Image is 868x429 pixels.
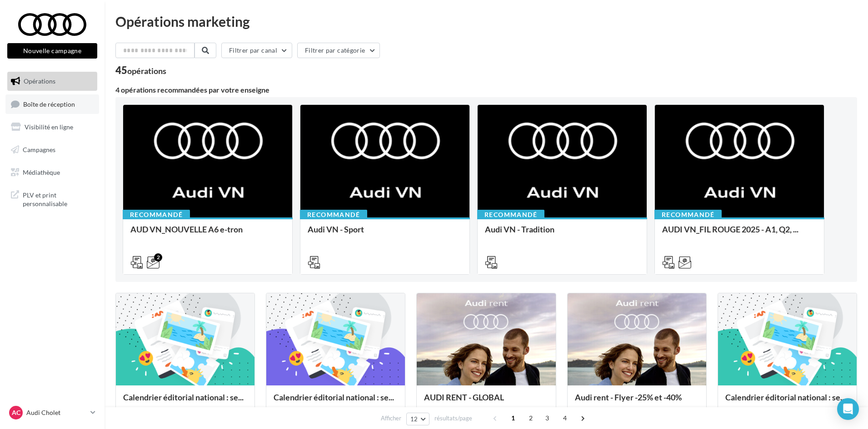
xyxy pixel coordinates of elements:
span: 3 [540,411,554,425]
div: opérations [127,67,166,75]
span: Audi rent - Flyer -25% et -40% [575,392,682,402]
span: Audi VN - Sport [308,224,364,234]
div: Recommandé [654,210,722,220]
button: Filtrer par canal [221,43,292,58]
a: Visibilité en ligne [5,118,99,137]
span: Audi VN - Tradition [485,224,554,234]
span: AUD VN_NOUVELLE A6 e-tron [130,224,243,234]
div: Recommandé [300,210,367,220]
a: Campagnes [5,140,99,159]
span: Opérations [24,77,55,85]
div: Recommandé [123,210,190,220]
span: Calendrier éditorial national : se... [274,392,394,402]
span: 2 [524,411,538,425]
span: Calendrier éditorial national : se... [123,392,244,402]
span: 4 [558,411,572,425]
div: 2 [154,253,162,261]
button: 12 [406,413,429,425]
a: Médiathèque [5,163,99,182]
span: AUDI RENT - GLOBAL [424,392,504,402]
a: Boîte de réception [5,94,99,114]
div: Recommandé [477,210,544,220]
span: AUDI VN_FIL ROUGE 2025 - A1, Q2, ... [662,224,798,234]
a: Opérations [5,72,99,91]
div: 4 opérations recommandées par votre enseigne [115,86,857,94]
div: Open Intercom Messenger [837,398,859,420]
a: AC Audi Cholet [7,404,97,421]
span: résultats/page [434,414,472,423]
button: Filtrer par catégorie [297,43,380,58]
span: Afficher [381,414,401,423]
span: Médiathèque [23,168,60,176]
span: AC [12,408,20,417]
span: 12 [410,415,418,423]
p: Audi Cholet [26,408,87,417]
div: 45 [115,65,166,75]
span: PLV et print personnalisable [23,189,94,208]
span: Boîte de réception [23,100,75,108]
button: Nouvelle campagne [7,43,97,59]
span: Visibilité en ligne [25,123,73,131]
span: Campagnes [23,146,55,153]
a: PLV et print personnalisable [5,185,99,212]
span: 1 [506,411,520,425]
div: Opérations marketing [115,15,857,28]
span: Calendrier éditorial national : se... [725,392,846,402]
